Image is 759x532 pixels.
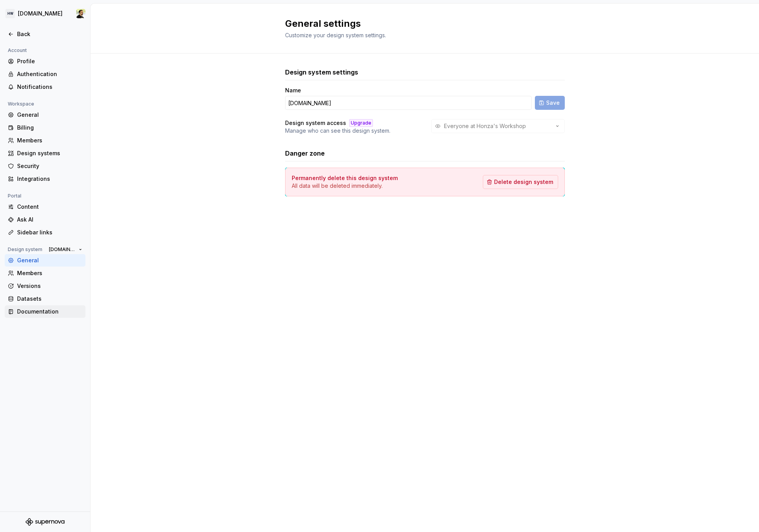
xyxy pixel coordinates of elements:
[5,55,85,68] a: Profile
[5,201,85,213] a: Content
[76,9,85,18] img: Honza Toman
[18,10,63,17] div: [DOMAIN_NAME]
[17,30,82,38] div: Back
[17,83,82,91] div: Notifications
[5,28,85,40] a: Back
[17,175,82,183] div: Integrations
[349,119,373,127] div: Upgrade
[5,147,85,159] a: Design systems
[5,267,85,279] a: Members
[5,134,85,147] a: Members
[17,269,82,277] div: Members
[5,81,85,93] a: Notifications
[17,57,82,65] div: Profile
[285,127,390,135] p: Manage who can see this design system.
[17,308,82,315] div: Documentation
[5,213,85,226] a: Ask AI
[26,518,64,526] svg: Supernova Logo
[5,9,15,18] div: HW
[17,137,82,144] div: Members
[292,182,398,190] p: All data will be deleted immediately.
[17,124,82,132] div: Billing
[5,121,85,134] a: Billing
[494,178,553,186] span: Delete design system
[5,293,85,305] a: Datasets
[5,254,85,267] a: General
[5,109,85,121] a: General
[17,162,82,170] div: Security
[5,245,45,254] div: Design system
[285,149,325,158] h3: Danger zone
[17,111,82,119] div: General
[285,32,386,38] span: Customize your design system settings.
[17,216,82,224] div: Ask AI
[5,173,85,185] a: Integrations
[5,226,85,239] a: Sidebar links
[5,46,30,55] div: Account
[285,119,346,127] h4: Design system access
[17,295,82,303] div: Datasets
[483,175,558,189] button: Delete design system
[17,229,82,236] div: Sidebar links
[5,280,85,292] a: Versions
[17,256,82,264] div: General
[49,246,76,253] span: [DOMAIN_NAME]
[285,68,358,77] h3: Design system settings
[292,174,398,182] h4: Permanently delete this design system
[5,68,85,80] a: Authentication
[2,5,89,22] button: HW[DOMAIN_NAME]Honza Toman
[285,17,555,30] h2: General settings
[17,282,82,290] div: Versions
[5,191,24,201] div: Portal
[17,149,82,157] div: Design systems
[5,99,37,109] div: Workspace
[5,305,85,318] a: Documentation
[5,160,85,172] a: Security
[17,203,82,211] div: Content
[285,87,301,94] label: Name
[17,70,82,78] div: Authentication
